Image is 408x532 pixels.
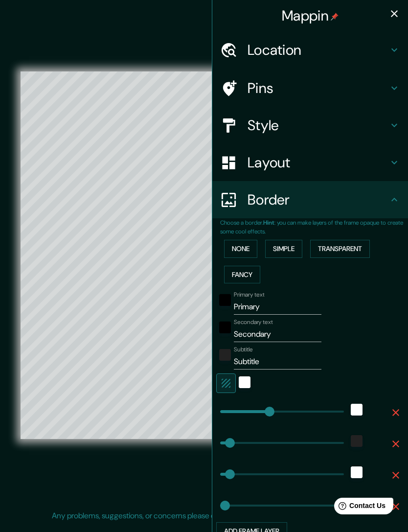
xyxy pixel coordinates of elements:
[351,404,363,416] button: white
[239,376,250,388] button: white
[234,291,264,299] label: Primary text
[248,79,388,97] h4: Pins
[331,13,339,21] img: pin-icon.png
[220,218,408,236] p: Choose a border. : you can make layers of the frame opaque to create some cool effects.
[265,240,302,258] button: Simple
[248,116,388,134] h4: Style
[351,435,363,447] button: color-222222
[234,346,253,354] label: Subtitle
[212,107,408,144] div: Style
[212,144,408,181] div: Layout
[248,154,388,171] h4: Layout
[263,219,274,227] b: Hint
[219,294,231,306] button: black
[248,41,388,59] h4: Location
[212,69,408,107] div: Pins
[212,181,408,218] div: Border
[52,510,353,522] p: Any problems, suggestions, or concerns please email .
[351,466,363,478] button: white
[282,7,339,24] h4: Mappin
[234,318,273,326] label: Secondary text
[321,494,397,521] iframe: Help widget launcher
[219,322,231,333] button: black
[248,191,388,208] h4: Border
[212,31,408,69] div: Location
[224,266,260,284] button: Fancy
[219,349,231,361] button: color-222222
[224,240,257,258] button: None
[310,240,370,258] button: Transparent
